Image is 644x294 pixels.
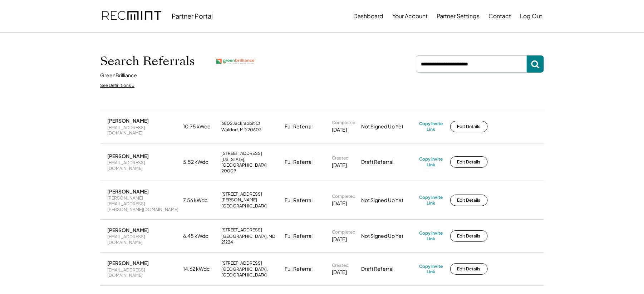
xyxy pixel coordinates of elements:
[419,230,443,241] div: Copy Invite Link
[108,227,149,233] div: [PERSON_NAME]
[222,151,262,156] div: [STREET_ADDRESS]
[332,126,347,133] div: [DATE]
[332,263,349,268] div: Created
[332,229,356,235] div: Completed
[362,123,415,130] div: Not Signed Up Yet
[393,9,428,23] button: Your Account
[108,260,149,266] div: [PERSON_NAME]
[362,265,415,273] div: Draft Referral
[450,263,488,275] button: Edit Details
[332,236,347,243] div: [DATE]
[183,197,217,204] div: 7.56 kWdc
[183,265,217,273] div: 14.62 kWdc
[100,72,137,79] div: GreenBrilliance
[332,269,347,276] div: [DATE]
[108,195,179,212] div: [PERSON_NAME][EMAIL_ADDRESS][PERSON_NAME][DOMAIN_NAME]
[222,157,281,173] div: [US_STATE], [GEOGRAPHIC_DATA] 20009
[71,41,77,47] img: tab_keywords_by_traffic_grey.svg
[183,123,217,130] div: 10.75 kWdc
[489,9,511,23] button: Contact
[520,9,542,23] button: Log Out
[419,195,443,206] div: Copy Invite Link
[108,125,179,136] div: [EMAIL_ADDRESS][DOMAIN_NAME]
[20,11,35,17] div: v 4.0.25
[332,162,347,169] div: [DATE]
[285,123,313,130] div: Full Referral
[102,4,161,28] img: recmint-logotype%403x.png
[222,127,262,133] div: Waldorf, MD 20603
[450,195,488,206] button: Edit Details
[108,153,149,159] div: [PERSON_NAME]
[285,265,313,273] div: Full Referral
[419,121,443,132] div: Copy Invite Link
[332,120,356,126] div: Completed
[108,160,179,171] div: [EMAIL_ADDRESS][DOMAIN_NAME]
[222,266,281,278] div: [GEOGRAPHIC_DATA], [GEOGRAPHIC_DATA]
[183,232,217,240] div: 6.45 kWdc
[362,232,415,240] div: Not Signed Up Yet
[419,156,443,167] div: Copy Invite Link
[222,203,267,209] div: [GEOGRAPHIC_DATA]
[450,230,488,242] button: Edit Details
[79,42,121,47] div: Keywords by Traffic
[332,200,347,207] div: [DATE]
[285,197,313,204] div: Full Referral
[419,264,443,275] div: Copy Invite Link
[108,234,179,245] div: [EMAIL_ADDRESS][DOMAIN_NAME]
[27,42,64,47] div: Domain Overview
[108,267,179,278] div: [EMAIL_ADDRESS][DOMAIN_NAME]
[172,12,213,20] div: Partner Portal
[19,19,79,24] div: Domain: [DOMAIN_NAME]
[285,232,313,240] div: Full Referral
[450,121,488,132] button: Edit Details
[100,83,135,89] div: See Definitions ↓
[108,188,149,195] div: [PERSON_NAME]
[222,227,262,233] div: [STREET_ADDRESS]
[216,59,256,64] img: greenbrilliance.png
[222,191,281,202] div: [STREET_ADDRESS][PERSON_NAME]
[183,158,217,166] div: 5.52 kWdc
[354,9,384,23] button: Dashboard
[11,11,17,17] img: logo_orange.svg
[437,9,480,23] button: Partner Settings
[222,121,261,126] div: 6802 Jackrabbit Ct
[450,156,488,168] button: Edit Details
[332,193,356,199] div: Completed
[19,41,25,47] img: tab_domain_overview_orange.svg
[362,197,415,204] div: Not Signed Up Yet
[11,19,17,24] img: website_grey.svg
[222,234,281,245] div: [GEOGRAPHIC_DATA], MD 21224
[332,155,349,161] div: Created
[222,260,262,266] div: [STREET_ADDRESS]
[285,158,313,166] div: Full Referral
[362,158,415,166] div: Draft Referral
[100,54,195,69] h1: Search Referrals
[108,117,149,124] div: [PERSON_NAME]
